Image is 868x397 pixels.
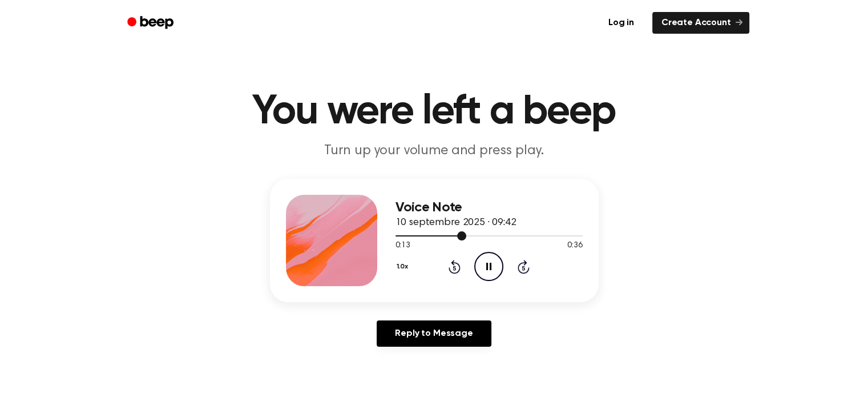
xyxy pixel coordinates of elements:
p: Turn up your volume and press play. [215,142,653,161]
span: 0:36 [567,240,582,252]
a: Beep [119,12,184,34]
a: Reply to Message [377,320,491,347]
h3: Voice Note [395,200,583,215]
span: 10 septembre 2025 · 09:42 [395,218,516,228]
button: 1.0x [395,257,413,276]
span: 0:13 [395,240,410,252]
a: Log in [597,10,645,36]
h1: You were left a beep [142,91,726,133]
a: Create Account [652,12,749,34]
